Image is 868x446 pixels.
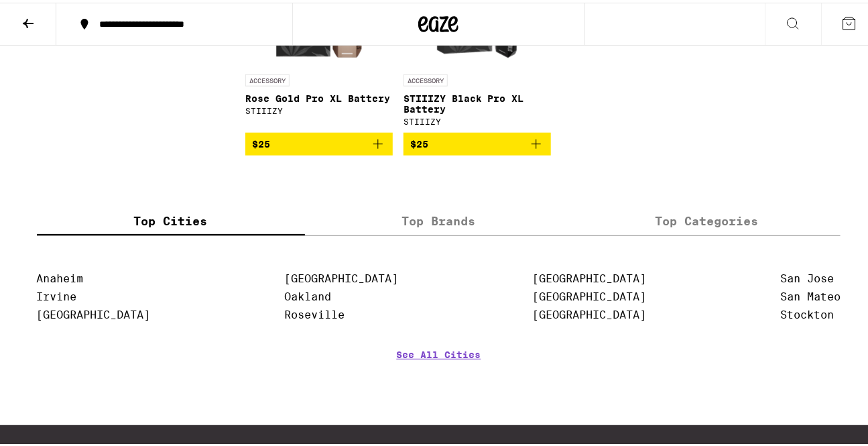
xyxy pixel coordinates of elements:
label: Top Cities [37,204,305,233]
label: Top Brands [305,204,573,233]
a: Oakland [285,288,332,300]
p: ACCESSORY [404,72,448,84]
label: Top Categories [572,204,841,233]
a: Irvine [37,288,77,300]
a: [GEOGRAPHIC_DATA] [532,306,646,319]
p: Rose Gold Pro XL Battery [245,91,393,101]
a: [GEOGRAPHIC_DATA] [532,270,646,282]
a: [GEOGRAPHIC_DATA] [285,270,399,282]
a: San Mateo [780,288,841,300]
p: STIIIZY Black Pro XL Battery [404,91,551,112]
div: STIIIZY [404,115,551,123]
a: [GEOGRAPHIC_DATA] [37,306,151,319]
a: See All Cities [397,347,481,396]
span: $25 [252,136,270,147]
button: Add to bag [245,130,393,153]
a: Roseville [285,306,345,319]
a: San Jose [780,270,834,282]
a: Stockton [780,306,834,319]
span: $25 [410,136,428,147]
a: Anaheim [37,270,84,282]
div: tabs [37,204,841,233]
button: Add to bag [404,130,551,153]
p: ACCESSORY [245,72,290,84]
a: [GEOGRAPHIC_DATA] [532,288,646,300]
span: Hi. Need any help? [8,9,97,20]
div: STIIIZY [245,104,393,113]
